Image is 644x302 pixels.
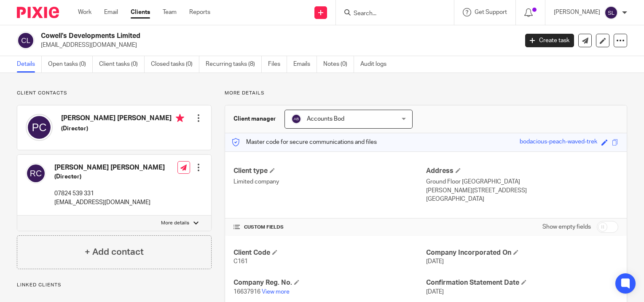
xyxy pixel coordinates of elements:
a: Clients [131,8,150,16]
span: 16637916 [233,289,260,295]
h4: Company Reg. No. [233,278,426,287]
p: [EMAIL_ADDRESS][DOMAIN_NAME] [54,198,165,207]
p: [PERSON_NAME] [554,8,600,16]
p: 07824 539 331 [54,189,165,198]
a: Audit logs [360,56,393,73]
label: Show empty fields [542,223,591,231]
p: Linked clients [17,282,212,289]
h4: Company Incorporated On [426,248,618,257]
a: Notes (0) [323,56,354,73]
p: [EMAIL_ADDRESS][DOMAIN_NAME] [41,41,513,49]
span: Accounts Bod [307,116,344,122]
h4: [PERSON_NAME] [PERSON_NAME] [54,163,165,172]
p: Master code for secure communications and files [231,138,377,146]
input: Search [353,10,429,18]
a: Work [78,8,91,16]
p: [GEOGRAPHIC_DATA] [426,195,618,203]
img: svg%3E [291,114,301,124]
a: Email [104,8,118,16]
h4: Client type [233,167,426,175]
p: [PERSON_NAME][STREET_ADDRESS] [426,186,618,195]
img: svg%3E [604,6,618,19]
img: Pixie [17,7,59,18]
a: Reports [189,8,210,16]
span: [DATE] [426,259,444,264]
i: Primary [176,114,184,122]
a: Emails [293,56,317,73]
span: C161 [233,259,248,264]
h2: Cowell's Developments Limited [41,32,418,40]
a: Team [163,8,177,16]
p: Ground Floor [GEOGRAPHIC_DATA] [426,178,618,186]
h4: [PERSON_NAME] [PERSON_NAME] [61,114,184,124]
img: svg%3E [17,32,35,49]
a: View more [262,289,290,295]
h4: + Add contact [85,245,144,259]
a: Client tasks (0) [99,56,145,73]
span: Get Support [475,9,507,15]
img: svg%3E [26,114,53,141]
h4: Client Code [233,248,426,257]
a: Closed tasks (0) [151,56,199,73]
a: Open tasks (0) [48,56,93,73]
h3: Client manager [233,115,276,123]
a: Recurring tasks (8) [206,56,262,73]
h5: (Director) [61,124,184,133]
p: More details [161,220,189,227]
img: svg%3E [26,163,46,183]
h5: (Director) [54,173,165,181]
p: More details [225,90,627,97]
div: bodacious-peach-waved-trek [520,138,597,147]
h4: Confirmation Statement Date [426,278,618,287]
h4: CUSTOM FIELDS [233,224,426,231]
p: Limited company [233,178,426,186]
p: Client contacts [17,90,212,97]
a: Files [268,56,287,73]
h4: Address [426,167,618,175]
a: Details [17,56,42,73]
span: [DATE] [426,289,444,295]
a: Create task [525,34,574,47]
